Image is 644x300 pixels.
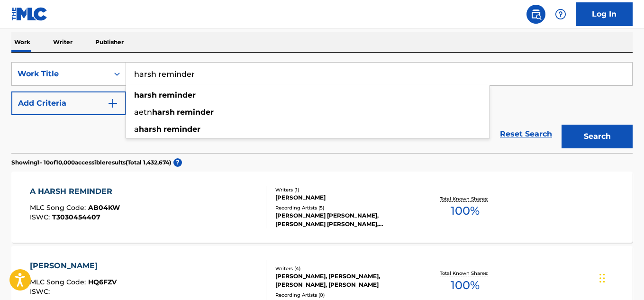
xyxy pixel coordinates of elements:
[152,108,175,117] strong: harsh
[30,287,52,296] span: ISWC :
[597,255,644,300] iframe: Chat Widget
[134,125,139,134] span: a
[159,91,196,100] strong: reminder
[30,260,117,272] div: [PERSON_NAME]
[88,203,120,212] span: AB04KW
[50,32,75,52] p: Writer
[440,270,490,277] p: Total Known Shares:
[562,125,633,148] button: Search
[275,211,414,228] div: [PERSON_NAME] [PERSON_NAME], [PERSON_NAME] [PERSON_NAME], [PERSON_NAME] [PERSON_NAME], [PERSON_NA...
[530,9,542,20] img: search
[275,291,414,299] div: Recording Artists ( 0 )
[11,32,33,52] p: Work
[11,62,633,153] form: Search Form
[88,278,117,286] span: HQ6FZV
[30,203,88,212] span: MLC Song Code :
[275,193,414,202] div: [PERSON_NAME]
[555,9,566,20] img: help
[11,7,48,21] img: MLC Logo
[177,108,214,117] strong: reminder
[92,32,127,52] p: Publisher
[576,2,633,26] a: Log In
[599,264,605,292] div: Drag
[139,125,162,134] strong: harsh
[551,5,570,24] div: Help
[440,195,490,202] p: Total Known Shares:
[30,278,88,286] span: MLC Song Code :
[11,158,171,167] p: Showing 1 - 10 of 10,000 accessible results (Total 1,432,674 )
[163,125,200,134] strong: reminder
[107,98,118,109] img: 9d2ae6d4665cec9f34b9.svg
[451,202,480,219] span: 100 %
[275,186,414,193] div: Writers ( 1 )
[526,5,545,24] a: Public Search
[18,68,103,80] div: Work Title
[134,108,152,117] span: aetn
[30,213,52,221] span: ISWC :
[275,204,414,211] div: Recording Artists ( 5 )
[52,213,100,221] span: T3030454407
[11,91,126,115] button: Add Criteria
[134,91,157,100] strong: harsh
[173,158,182,167] span: ?
[11,172,633,243] a: A HARSH REMINDERMLC Song Code:AB04KWISWC:T3030454407Writers (1)[PERSON_NAME]Recording Artists (5)...
[495,124,557,145] a: Reset Search
[30,186,120,197] div: A HARSH REMINDER
[451,277,480,294] span: 100 %
[275,265,414,272] div: Writers ( 4 )
[275,272,414,289] div: [PERSON_NAME], [PERSON_NAME], [PERSON_NAME], [PERSON_NAME]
